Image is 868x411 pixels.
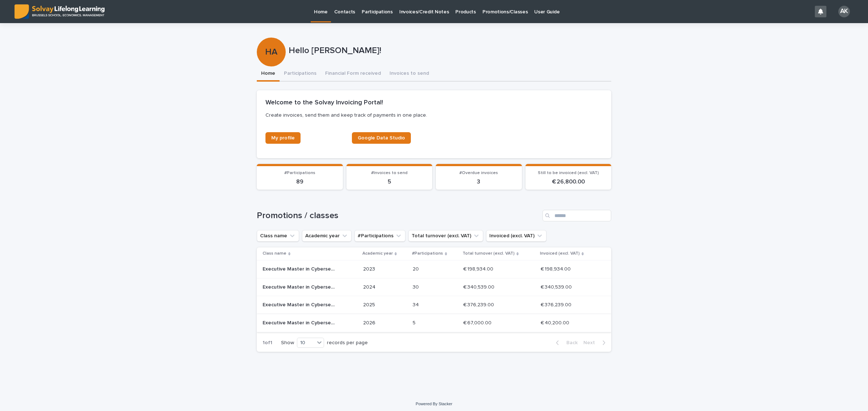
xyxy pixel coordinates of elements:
p: 5 [351,178,428,185]
p: Executive Master in Cybersecurity Management - 2026 [263,319,336,326]
tr: Executive Master in Cybersecurity Management - 2026Executive Master in Cybersecurity Management -... [257,314,611,332]
p: Hello [PERSON_NAME]! [289,46,608,56]
button: #Participations [354,230,405,242]
p: € 340,539.00 [463,283,496,290]
p: Total turnover (excl. VAT) [463,250,515,258]
p: € 340,539.00 [541,283,573,290]
div: 10 [297,339,315,347]
button: Academic year [302,230,352,242]
p: Create invoices, send them and keep track of payments in one place. [265,112,600,118]
p: € 376,239.00 [463,300,495,308]
p: Show [281,340,294,346]
p: 2024 [363,284,407,290]
p: 5 [413,319,417,326]
img: ED0IkcNQHGZZMpCVrDht [14,4,105,19]
p: € 376,239.00 [541,300,573,308]
p: 2026 [363,320,407,326]
p: Class name [263,250,286,258]
tr: Executive Master in Cybersecurity Management - 2025Executive Master in Cybersecurity Management -... [257,296,611,314]
p: records per page [327,340,368,346]
h2: Welcome to the Solvay Invoicing Portal! [265,99,383,107]
p: Executive Master in Cybersecurity Management - 2024 [263,283,336,290]
a: Google Data Studio [352,132,411,144]
button: Total turnover (excl. VAT) [408,230,483,242]
p: Invoiced (excl. VAT) [540,250,580,258]
p: 30 [413,283,420,290]
div: AK [838,6,850,17]
h1: Promotions / classes [257,211,540,221]
p: € 26,800.00 [530,178,607,185]
button: Financial Form received [321,66,385,82]
span: #Invoices to send [371,171,408,175]
input: Search [542,210,611,221]
span: Back [562,340,578,345]
button: Next [580,339,611,346]
p: 2025 [363,302,407,308]
button: Invoices to send [385,66,433,82]
p: € 40,200.00 [541,319,571,326]
p: 2023 [363,266,407,272]
span: #Overdue invoices [459,171,498,175]
span: #Participations [284,171,315,175]
p: € 67,000.00 [463,319,493,326]
a: Powered By Stacker [416,402,452,406]
p: Academic year [362,250,393,258]
p: 34 [413,300,420,308]
span: Still to be invoiced (excl. VAT) [538,171,599,175]
p: € 198,934.00 [463,265,495,272]
a: My profile [265,132,301,144]
button: Class name [257,230,299,242]
tr: Executive Master in Cybersecurity Management - 2024Executive Master in Cybersecurity Management -... [257,278,611,296]
p: #Participations [412,250,443,258]
span: Next [583,340,599,345]
p: 89 [261,178,339,185]
p: 20 [413,265,420,272]
span: Google Data Studio [358,135,405,140]
p: € 198,934.00 [541,265,572,272]
button: Home [257,66,280,82]
p: 1 of 1 [257,334,278,352]
button: Back [550,339,580,346]
p: Executive Master in Cybersecurity Management - 2023 [263,265,336,272]
button: Participations [280,66,321,82]
p: 3 [440,178,518,185]
tr: Executive Master in Cybersecurity Management - 2023Executive Master in Cybersecurity Management -... [257,260,611,278]
span: My profile [271,135,295,140]
p: Executive Master in Cybersecurity Management - 2025 [263,300,336,308]
button: Invoiced (excl. VAT) [486,230,546,242]
div: HA [257,18,286,57]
